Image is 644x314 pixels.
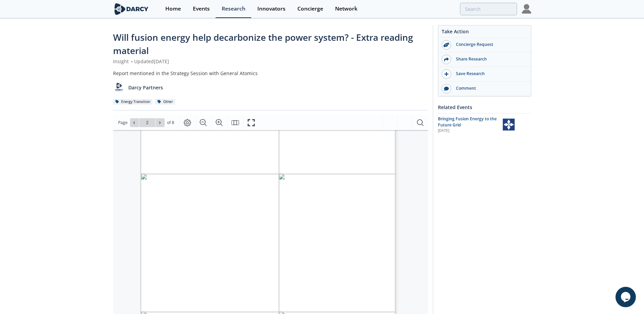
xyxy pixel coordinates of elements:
iframe: chat widget [615,287,637,307]
div: Take Action [438,28,531,38]
span: • [130,58,134,65]
div: [DATE] [438,128,498,134]
div: Insight Updated [DATE] [113,58,428,65]
div: Related Events [438,101,531,113]
a: Bringing Fusion Energy to the Future Grid [DATE] General Atomics [438,116,531,134]
div: Save Research [451,71,527,77]
span: Will fusion energy help decarbonize the power system? - Extra reading material [113,31,413,57]
div: Concierge Request [451,41,527,48]
div: Home [165,6,181,12]
div: Share Research [451,56,527,62]
img: General Atomics [503,119,515,130]
div: Energy Transition [113,99,153,105]
div: Research [222,6,245,12]
img: logo-wide.svg [113,3,150,15]
img: Profile [522,4,531,14]
input: Advanced Search [460,3,517,15]
span: Bringing Fusion Energy to the Future Grid [438,116,497,128]
div: Concierge [297,6,323,12]
p: Darcy Partners [128,84,163,91]
div: Events [193,6,210,12]
div: Innovators [257,6,286,12]
div: Other [155,99,176,105]
div: Comment [451,85,527,91]
div: Network [335,6,357,12]
div: Report mentioned in the Strategy Session with General Atomics [113,70,428,77]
